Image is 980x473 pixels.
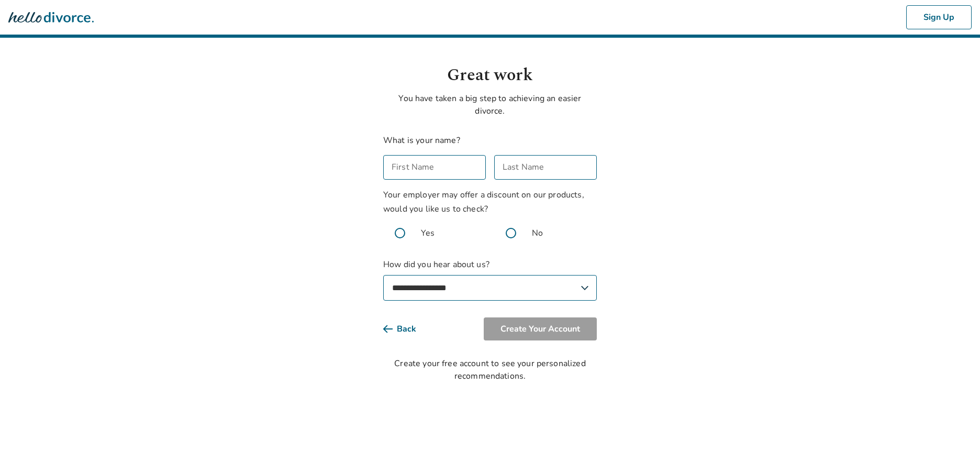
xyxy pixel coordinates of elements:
[383,135,460,146] label: What is your name?
[928,423,980,473] iframe: Chat Widget
[383,275,597,301] select: How did you hear about us?
[383,63,597,88] h1: Great work
[906,5,972,29] button: Sign Up
[383,189,584,215] span: Your employer may offer a discount on our products, would you like us to check?
[532,227,543,239] span: No
[421,227,435,239] span: Yes
[383,317,433,340] button: Back
[383,92,597,117] p: You have taken a big step to achieving an easier divorce.
[484,317,597,340] button: Create Your Account
[383,357,597,382] div: Create your free account to see your personalized recommendations.
[383,258,597,301] label: How did you hear about us?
